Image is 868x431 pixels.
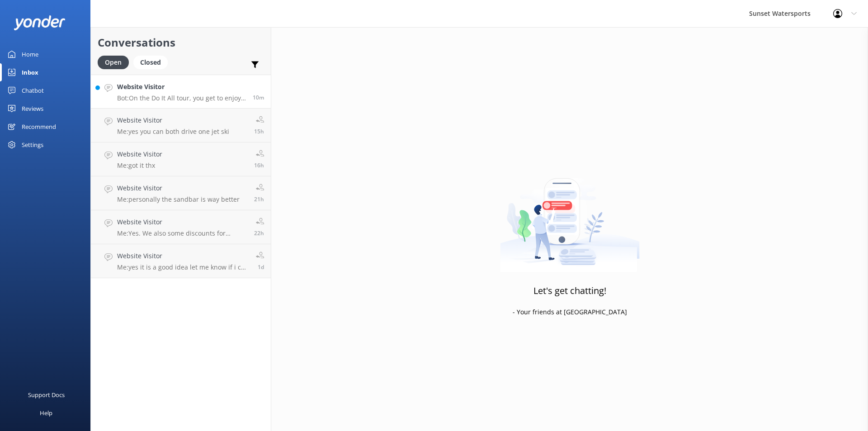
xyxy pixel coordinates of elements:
[254,195,264,203] span: Aug 29 2025 10:56am (UTC -05:00) America/Cancun
[98,57,133,67] a: Open
[133,56,168,69] div: Closed
[22,63,38,81] div: Inbox
[253,94,264,101] span: Aug 30 2025 08:26am (UTC -05:00) America/Cancun
[22,136,43,154] div: Settings
[22,118,56,136] div: Recommend
[117,195,240,204] p: Me: personally the sandbar is way better
[254,128,264,135] span: Aug 29 2025 05:17pm (UTC -05:00) America/Cancun
[14,15,66,30] img: yonder-white-logo.png
[500,159,640,272] img: artwork of a man stealing a conversation from at giant smartphone
[98,34,264,51] h2: Conversations
[117,251,249,261] h4: Website Visitor
[117,263,249,271] p: Me: yes it is a good idea let me know if i can be of any help deciding which trip
[117,128,229,136] p: Me: yes you can both drive one jet ski
[533,284,606,298] h3: Let's get chatting!
[254,229,264,237] span: Aug 29 2025 09:37am (UTC -05:00) America/Cancun
[98,56,129,69] div: Open
[91,210,271,244] a: Website VisitorMe:Yes. We also some discounts for September. When will you be in [GEOGRAPHIC_DATA...
[22,45,38,63] div: Home
[91,176,271,210] a: Website VisitorMe:personally the sandbar is way better21h
[258,263,264,271] span: Aug 29 2025 07:13am (UTC -05:00) America/Cancun
[91,142,271,176] a: Website VisitorMe:got it thx16h
[22,81,44,99] div: Chatbot
[28,386,65,404] div: Support Docs
[513,307,627,317] p: - Your friends at [GEOGRAPHIC_DATA]
[117,115,229,125] h4: Website Visitor
[91,109,271,142] a: Website VisitorMe:yes you can both drive one jet ski15h
[40,404,52,422] div: Help
[117,94,246,102] p: Bot: On the Do It All tour, you get to enjoy up to 11 activities, including jet skiing, snorkelin...
[91,75,271,109] a: Website VisitorBot:On the Do It All tour, you get to enjoy up to 11 activities, including jet ski...
[117,149,162,159] h4: Website Visitor
[117,161,162,170] p: Me: got it thx
[117,217,247,227] h4: Website Visitor
[117,229,247,237] p: Me: Yes. We also some discounts for September. When will you be in [GEOGRAPHIC_DATA]?
[254,161,264,169] span: Aug 29 2025 04:16pm (UTC -05:00) America/Cancun
[91,244,271,278] a: Website VisitorMe:yes it is a good idea let me know if i can be of any help deciding which trip1d
[117,82,246,92] h4: Website Visitor
[22,99,43,118] div: Reviews
[117,183,240,193] h4: Website Visitor
[133,57,172,67] a: Closed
